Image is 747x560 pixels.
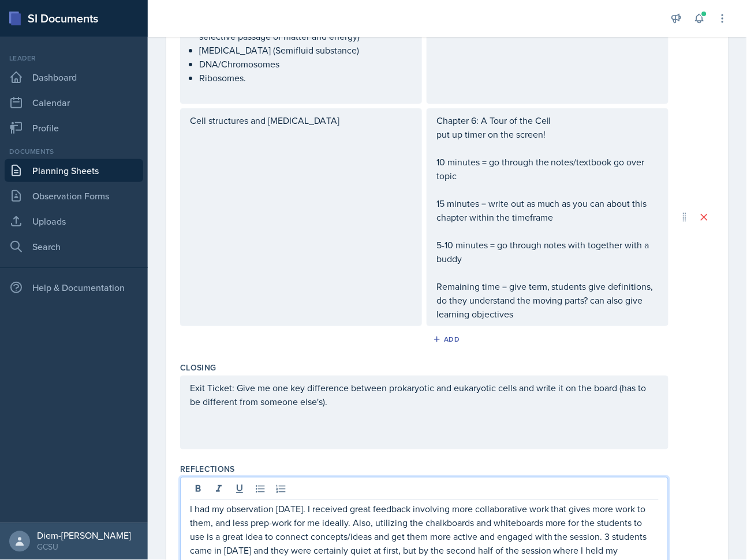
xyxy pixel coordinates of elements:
[5,146,143,157] div: Documents
[199,71,412,85] p: Ribosomes.
[190,381,659,408] p: Exit Ticket: Give me one key difference between prokaryotic and eukaryotic cells and write it on ...
[429,331,466,348] button: Add
[5,116,143,139] a: Profile
[180,463,235,475] label: Reflections
[5,66,143,89] a: Dashboard
[5,184,143,207] a: Observation Forms
[436,238,659,266] p: 5-10 minutes = go through notes with together with a buddy
[180,362,216,373] label: Closing
[5,159,143,182] a: Planning Sheets
[436,196,659,224] p: 15 minutes = write out as much as you can about this chapter within the timeframe
[5,276,143,299] div: Help & Documentation
[436,127,659,141] p: put up timer on the screen!
[37,530,131,542] div: Diem-[PERSON_NAME]
[436,279,659,321] p: Remaining time = give term, students give definitions, do they understand the moving parts? can a...
[37,542,131,553] div: GCSU
[5,91,143,114] a: Calendar
[190,113,412,127] p: Cell structures and [MEDICAL_DATA]
[5,235,143,258] a: Search
[435,335,460,344] div: Add
[199,43,412,57] p: [MEDICAL_DATA] (Semifluid substance)
[199,57,412,71] p: DNA/Chromosomes
[5,210,143,233] a: Uploads
[5,53,143,63] div: Leader
[436,113,659,127] p: Chapter 6: A Tour of the Cell
[436,155,659,183] p: 10 minutes = go through the notes/textbook go over topic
